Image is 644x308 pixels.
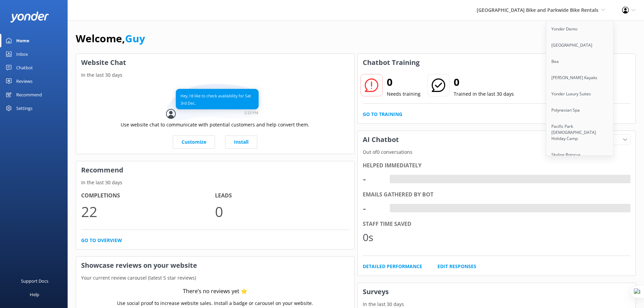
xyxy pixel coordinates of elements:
div: Home [16,34,29,47]
p: Trained in the last 30 days [454,90,514,98]
div: Settings [16,101,32,115]
a: Yonder Demo [546,21,614,37]
h4: Completions [81,191,215,200]
div: - [390,204,395,213]
p: Out of 0 conversations [358,148,636,156]
p: In the last 30 days [76,71,354,79]
div: Emails gathered by bot [363,190,631,199]
p: Your current review carousel (latest 5 star reviews) [76,274,354,282]
div: 0s [363,229,383,245]
img: yonder-white-logo.png [10,11,49,23]
div: Staff time saved [363,220,631,229]
h3: AI Chatbot [358,131,404,148]
a: [GEOGRAPHIC_DATA] [546,37,614,53]
div: Chatbot [16,61,33,74]
a: Bea [546,53,614,70]
a: Edit Responses [437,263,476,270]
p: In the last 30 days [76,179,354,186]
a: [PERSON_NAME] Kayaks [546,70,614,86]
h1: Welcome, [76,30,145,47]
h3: Showcase reviews on your website [76,257,354,274]
a: Install [225,135,257,149]
h3: Website Chat [76,54,354,71]
div: - [390,175,395,184]
h4: Leads [215,191,349,200]
a: Detailed Performance [363,263,422,270]
span: [GEOGRAPHIC_DATA] Bike and Parkwide Bike Rentals [477,7,598,13]
a: Guy [125,31,145,45]
a: Polynesian Spa [546,102,614,118]
a: Customize [173,135,215,149]
a: Go to overview [81,237,122,244]
div: Recommend [16,88,42,101]
p: Use social proof to increase website sales. Install a badge or carousel on your website. [117,300,313,307]
p: In the last 30 days [358,301,636,308]
div: There’s no reviews yet ⭐ [183,287,247,296]
a: Pacific Park [DEMOGRAPHIC_DATA] Holiday Camp [546,118,614,147]
p: 0 [215,200,349,223]
a: Go to Training [363,111,402,118]
p: Use website chat to communicate with potential customers and help convert them. [121,121,309,128]
div: Support Docs [21,274,48,288]
h3: Recommend [76,161,354,179]
div: Reviews [16,74,32,88]
div: Inbox [16,47,28,61]
h2: 0 [387,74,421,90]
div: - [363,171,383,187]
h3: Surveys [358,283,636,301]
div: Help [30,288,39,301]
p: Needs training [387,90,421,98]
h3: Chatbot Training [358,54,425,71]
p: 22 [81,200,215,223]
a: Yonder Luxury Suites [546,86,614,102]
div: Helped immediately [363,161,631,170]
h2: 0 [454,74,514,90]
a: Skyline Rotorua [546,147,614,163]
div: - [363,200,383,216]
img: conversation... [166,84,264,121]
